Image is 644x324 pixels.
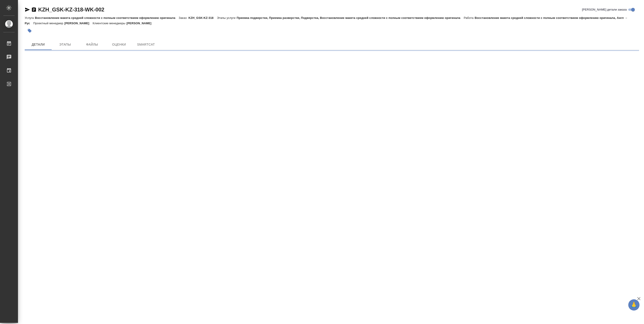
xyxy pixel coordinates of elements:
[64,22,93,25] p: [PERSON_NAME]
[179,16,188,20] p: Заказ:
[188,16,217,20] p: KZH_GSK-KZ-318
[54,42,76,47] span: Этапы
[38,7,104,13] a: KZH_GSK-KZ-318-WK-002
[135,42,157,47] span: SmartCat
[27,42,49,47] span: Детали
[628,299,640,311] button: 🙏
[630,300,638,310] span: 🙏
[25,7,30,12] button: Скопировать ссылку для ЯМессенджера
[126,22,155,25] p: [PERSON_NAME]
[217,16,237,20] p: Этапы услуги
[464,16,475,20] p: Работа
[237,16,464,20] p: Приемка подверстки, Приемка разверстки, Подверстка, Восстановление макета средней сложности с пол...
[25,16,35,20] p: Услуга
[108,42,130,47] span: Оценки
[582,7,627,12] span: [PERSON_NAME] детали заказа
[93,22,127,25] p: Клиентские менеджеры
[25,26,35,36] button: Добавить тэг
[31,7,37,12] button: Скопировать ссылку
[81,42,103,47] span: Файлы
[33,22,64,25] p: Проектный менеджер
[35,16,179,20] p: Восстановление макета средней сложности с полным соответствием оформлению оригинала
